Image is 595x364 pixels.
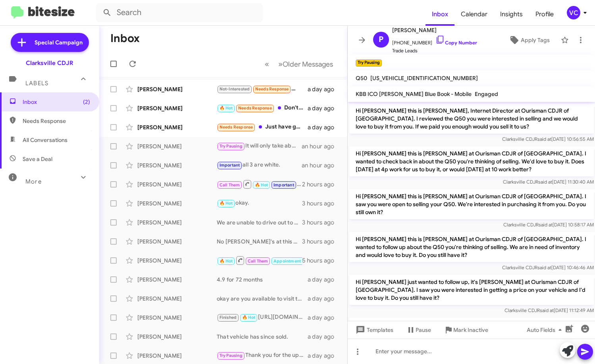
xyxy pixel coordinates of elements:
[137,352,217,360] div: [PERSON_NAME]
[426,3,454,26] a: Inbox
[220,353,243,358] span: Try Pausing
[110,32,140,45] h1: Inbox
[217,103,308,113] div: Don't like those options for vehicles
[220,125,253,130] span: Needs Response
[453,323,488,337] span: Mark Inactive
[349,275,594,305] p: Hi [PERSON_NAME] just wanted to follow up, it's [PERSON_NAME] at Ourisman CDJR of [GEOGRAPHIC_DAT...
[137,123,217,131] div: [PERSON_NAME]
[454,3,494,26] a: Calendar
[308,123,341,131] div: a day ago
[502,264,593,270] span: Clarksville CDJR [DATE] 10:46:46 AM
[504,307,593,313] span: Clarksville CDJR [DATE] 11:12:49 AM
[370,75,478,82] span: [US_VEHICLE_IDENTIFICATION_NUMBER]
[255,182,268,188] span: 🔥 Hot
[137,276,217,284] div: [PERSON_NAME]
[137,314,217,322] div: [PERSON_NAME]
[25,80,48,87] span: Labels
[349,189,594,219] p: Hi [PERSON_NAME] this is [PERSON_NAME] at Ourisman CDJR of [GEOGRAPHIC_DATA]. I saw you were open...
[349,318,594,348] p: Hi [PERSON_NAME] this is [PERSON_NAME] at Ourisman CDJR of [GEOGRAPHIC_DATA]. I saw you were thin...
[217,84,308,94] div: how much would i need down without a co buyer
[503,179,593,185] span: Clarksville CDJR [DATE] 11:30:40 AM
[242,315,256,320] span: 🔥 Hot
[283,60,333,69] span: Older Messages
[137,199,217,207] div: [PERSON_NAME]
[348,323,400,337] button: Templates
[137,104,217,112] div: [PERSON_NAME]
[217,161,302,170] div: all 3 are white.
[220,182,240,188] span: Call Them
[537,264,551,270] span: said at
[527,323,565,337] span: Auto Fields
[217,179,302,189] div: okay I have my sales manager working this deal.
[273,259,308,264] span: Appointment Set
[400,323,437,337] button: Pause
[520,323,571,337] button: Auto Fields
[435,40,477,46] a: Copy Number
[437,323,495,337] button: Mark Inactive
[217,199,302,208] div: okay.
[26,59,73,67] div: Clarksville CDJR
[302,180,341,188] div: 2 hours ago
[238,105,272,111] span: Needs Response
[23,117,90,125] span: Needs Response
[529,3,560,26] a: Profile
[349,232,594,262] p: Hi [PERSON_NAME] this is [PERSON_NAME] at Ourisman CDJR of [GEOGRAPHIC_DATA]. I wanted to follow ...
[356,90,472,98] span: KBB ICO [PERSON_NAME] Blue Book - Mobile
[273,56,338,72] button: Next
[217,333,308,341] div: That vehicle has since sold.
[217,313,308,322] div: [URL][DOMAIN_NAME]
[137,295,217,303] div: [PERSON_NAME]
[392,25,477,35] span: [PERSON_NAME]
[278,59,283,69] span: »
[217,123,308,132] div: Just have get rid of the 2024 4dr wrangler 4xe to get the new one
[356,59,382,67] small: Try Pausing
[217,276,308,284] div: 4.9 for 72 months
[220,201,233,206] span: 🔥 Hot
[137,218,217,226] div: [PERSON_NAME]
[255,86,289,92] span: Needs Response
[302,257,341,264] div: 5 hours ago
[538,222,552,228] span: said at
[217,351,308,360] div: Thank you for the update.
[137,238,217,245] div: [PERSON_NAME]
[349,103,594,134] p: Hi [PERSON_NAME] this is [PERSON_NAME], Internet Director at Ourisman CDJR of [GEOGRAPHIC_DATA]. ...
[220,144,243,149] span: Try Pausing
[560,6,586,19] button: VC
[302,142,341,150] div: an hour ago
[539,307,553,313] span: said at
[308,276,341,284] div: a day ago
[220,105,233,111] span: 🔥 Hot
[392,47,477,55] span: Trade Leads
[96,3,263,22] input: Search
[137,180,217,188] div: [PERSON_NAME]
[356,75,367,82] span: Q50
[260,56,274,72] button: Previous
[302,218,341,226] div: 3 hours ago
[349,146,594,176] p: Hi [PERSON_NAME] this is [PERSON_NAME] at Ourisman CDJR of [GEOGRAPHIC_DATA]. I wanted to check b...
[308,314,341,322] div: a day ago
[137,333,217,341] div: [PERSON_NAME]
[302,199,341,207] div: 3 hours ago
[220,259,233,264] span: 🔥 Hot
[260,56,338,72] nav: Page navigation example
[521,33,550,47] span: Apply Tags
[273,182,294,188] span: Important
[217,218,302,226] div: We are unable to drive out to you for an appraisal offer, but we're a short drive from [GEOGRAPHI...
[494,3,529,26] a: Insights
[217,238,302,245] div: No [PERSON_NAME]'s at this time.
[308,333,341,341] div: a day ago
[25,178,42,185] span: More
[308,295,341,303] div: a day ago
[83,98,90,106] span: (2)
[137,142,217,150] div: [PERSON_NAME]
[354,323,393,337] span: Templates
[302,238,341,245] div: 3 hours ago
[137,257,217,264] div: [PERSON_NAME]
[308,352,341,360] div: a day ago
[475,90,498,98] span: Engaged
[302,161,341,169] div: an hour ago
[379,33,383,46] span: P
[220,86,250,92] span: Not-Interested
